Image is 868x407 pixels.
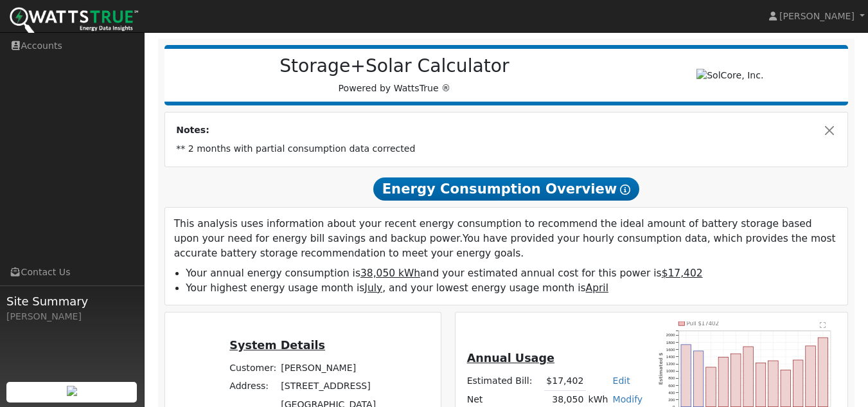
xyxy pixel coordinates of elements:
li: Your highest energy usage month is , and your lowest energy usage month is [186,281,838,296]
rect: onclick="" [768,361,779,407]
text: 1000 [666,368,675,373]
text: Estimated $ [658,353,664,385]
u: Annual Usage [467,352,554,365]
td: Estimated Bill: [465,372,544,391]
img: SolCore, Inc. [696,69,763,82]
h2: Storage+Solar Calculator [177,55,612,77]
u: July [364,282,382,294]
text: 1600 [666,347,675,352]
td: [STREET_ADDRESS] [279,377,378,395]
u: System Details [229,339,325,352]
span: Site Summary [6,293,137,310]
text:  [820,321,826,328]
text: 2000 [666,333,675,338]
rect: onclick="" [756,363,766,407]
img: retrieve [67,386,77,396]
rect: onclick="" [818,338,828,407]
li: Your annual energy consumption is and your estimated annual cost for this power is [186,266,838,281]
text: 600 [668,383,675,388]
p: This analysis uses information about your recent energy consumption to recommend the ideal amount... [174,217,839,262]
div: Powered by WattsTrue ® [171,55,619,95]
a: Modify [613,394,643,404]
td: Address: [227,377,279,395]
div: [PERSON_NAME] [6,310,137,323]
i: Show Help [620,185,630,195]
rect: onclick="" [806,346,816,407]
text: 200 [668,397,675,402]
u: 38,050 kWh [360,267,420,279]
text: 1400 [666,354,675,359]
rect: onclick="" [681,345,691,407]
rect: onclick="" [781,370,791,407]
span: You have provided your hourly consumption data, which provides the most accurate battery storage ... [174,233,836,259]
rect: onclick="" [693,351,704,407]
rect: onclick="" [793,360,804,407]
td: $17,402 [544,372,586,391]
rect: onclick="" [706,367,716,407]
text: 1200 [666,361,675,366]
td: ** 2 months with partial consumption data corrected [174,140,839,158]
text: 800 [668,376,675,381]
text: 1800 [666,340,675,345]
td: Customer: [227,359,279,377]
rect: onclick="" [731,354,741,407]
rect: onclick="" [743,347,754,407]
span: [PERSON_NAME] [779,11,855,21]
u: $17,402 [662,267,703,279]
text: Pull $17402 [686,320,719,327]
img: WattsTrue [10,7,138,36]
strong: Notes: [176,125,209,135]
u: April [586,282,608,294]
span: Energy Consumption Overview [373,177,639,201]
text: 400 [668,390,675,395]
td: [PERSON_NAME] [279,359,378,377]
button: Close [823,123,837,137]
a: Edit [613,375,630,386]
